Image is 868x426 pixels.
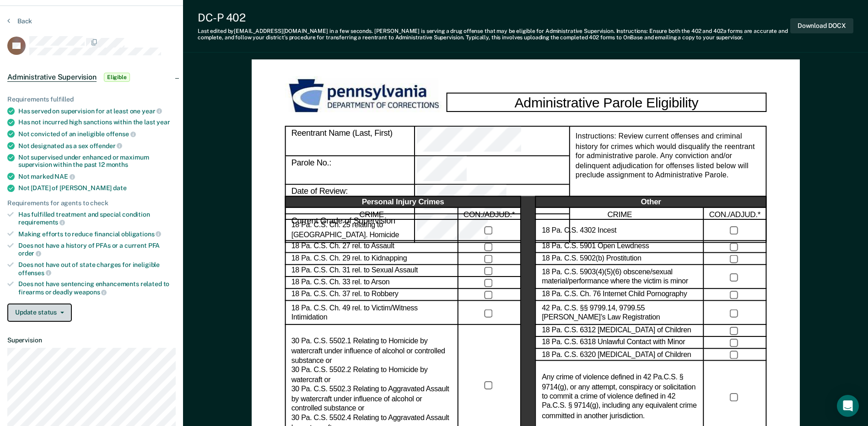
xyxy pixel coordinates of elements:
div: Requirements for agents to check [7,199,176,207]
span: offender [90,142,123,149]
label: 18 Pa. C.S. Ch. 37 rel. to Robbery [291,290,398,300]
span: Administrative Supervision [7,73,97,82]
div: DC-P 402 [198,11,790,24]
label: 18 Pa. C.S. Ch. 29 rel. to Kidnapping [291,254,407,264]
span: offense [106,130,136,138]
div: Does not have a history of PFAs or a current PFA order [18,242,176,257]
label: 18 Pa. C.S. 5903(4)(5)(6) obscene/sexual material/performance where the victim is minor [542,267,697,287]
label: 18 Pa. C.S. Ch. 49 rel. to Victim/Witness Intimidation [291,304,452,323]
label: 18 Pa. C.S. Ch. 33 rel. to Arson [291,278,389,288]
div: Making efforts to reduce financial [18,230,176,238]
div: Has not incurred high sanctions within the last [18,118,176,126]
div: Other [535,196,766,208]
div: Has fulfilled treatment and special condition [18,211,176,226]
span: weapons [74,288,107,296]
div: Requirements fulfilled [7,96,176,103]
div: Administrative Parole Eligibility [446,92,766,112]
span: offenses [18,269,51,277]
div: Not marked [18,172,176,181]
div: Has served on supervision for at least one [18,107,176,115]
button: Back [7,17,32,25]
label: 42 Pa. C.S. §§ 9799.14, 9799.55 [PERSON_NAME]’s Law Registration [542,304,697,323]
div: Does not have sentencing enhancements related to firearms or deadly [18,280,176,296]
div: Date of Review: [285,185,415,213]
div: CRIME [285,208,458,220]
div: Reentrant Name (Last, First) [415,126,569,156]
div: Date of Review: [415,185,569,213]
div: Not convicted of an ineligible [18,130,176,138]
span: date [113,184,126,192]
button: Update status [7,304,72,322]
label: 18 Pa. C.S. 5902(b) Prostitution [542,254,642,264]
span: NAE [54,173,75,180]
div: Parole No.: [415,156,569,185]
label: Any crime of violence defined in 42 Pa.C.S. § 9714(g), or any attempt, conspiracy or solicitation... [542,373,697,421]
div: Personal Injury Crimes [285,196,521,208]
span: year [142,107,162,115]
div: Last edited by [EMAIL_ADDRESS][DOMAIN_NAME] . [PERSON_NAME] is serving a drug offense that may be... [198,28,790,41]
span: requirements [18,218,65,226]
img: PDOC Logo [285,76,446,117]
div: Not supervised under enhanced or maximum supervision within the past 12 [18,154,176,169]
label: 18 Pa. C.S. 6318 Unlawful Contact with Minor [542,338,685,348]
label: 18 Pa. C.S. Ch. 25 relating to [GEOGRAPHIC_DATA]. Homicide [291,221,452,240]
label: 18 Pa. C.S. 4302 Incest [542,226,616,235]
label: 18 Pa. C.S. Ch. 27 rel. to Assault [291,242,394,252]
label: 18 Pa. C.S. Ch. 31 rel. to Sexual Assault [291,266,417,276]
span: Eligible [104,73,130,82]
div: Not designated as a sex [18,142,176,150]
span: in a few seconds [329,28,372,34]
button: Download DOCX [790,18,853,33]
div: Reentrant Name (Last, First) [285,126,415,156]
div: CON./ADJUD.* [704,208,766,220]
div: Open Intercom Messenger [837,395,859,417]
span: year [156,118,170,126]
div: CON./ADJUD.* [458,208,521,220]
label: 18 Pa. C.S. 6320 [MEDICAL_DATA] of Children [542,350,691,360]
label: 18 Pa. C.S. Ch. 76 Internet Child Pornography [542,290,687,300]
span: months [106,161,128,168]
div: Not [DATE] of [PERSON_NAME] [18,184,176,192]
div: Parole No.: [285,156,415,185]
span: obligations [121,230,161,238]
label: 18 Pa. C.S. 5901 Open Lewdness [542,242,649,252]
div: Does not have out of state charges for ineligible [18,261,176,277]
label: 18 Pa. C.S. 6312 [MEDICAL_DATA] of Children [542,326,691,335]
dt: Supervision [7,336,176,344]
div: Instructions: Review current offenses and criminal history for crimes which would disqualify the ... [569,126,766,243]
div: CRIME [535,208,704,220]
